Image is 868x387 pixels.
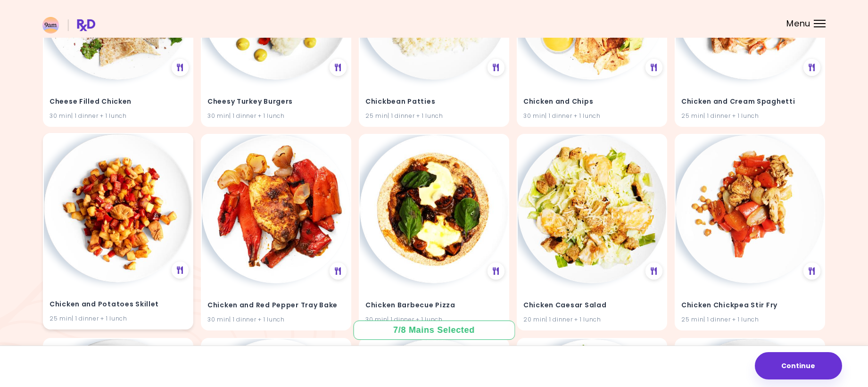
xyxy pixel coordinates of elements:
[803,263,820,280] div: See Meal Plan
[803,59,820,76] div: See Meal Plan
[786,19,810,28] span: Menu
[50,297,187,312] h4: Chicken and Potatoes Skillet
[330,59,347,76] div: See Meal Plan
[681,94,818,109] h4: Chicken and Cream Spaghetti
[207,315,345,324] div: 30 min | 1 dinner + 1 lunch
[488,263,504,280] div: See Meal Plan
[681,111,818,120] div: 25 min | 1 dinner + 1 lunch
[387,324,482,336] div: 7 / 8 Mains Selected
[207,94,345,109] h4: Cheesy Turkey Burgers
[488,59,504,76] div: See Meal Plan
[42,17,95,33] img: RxDiet
[681,315,818,324] div: 25 min | 1 dinner + 1 lunch
[172,262,189,279] div: See Meal Plan
[50,314,187,323] div: 25 min | 1 dinner + 1 lunch
[207,111,345,120] div: 30 min | 1 dinner + 1 lunch
[755,352,842,379] button: Continue
[365,315,503,324] div: 30 min | 1 dinner + 1 lunch
[523,315,661,324] div: 20 min | 1 dinner + 1 lunch
[645,59,662,76] div: See Meal Plan
[50,111,187,120] div: 30 min | 1 dinner + 1 lunch
[681,298,818,313] h4: Chicken Chickpea Stir Fry
[365,94,503,109] h4: Chickbean Patties
[172,59,189,76] div: See Meal Plan
[207,298,345,313] h4: Chicken and Red Pepper Tray Bake
[365,111,503,120] div: 25 min | 1 dinner + 1 lunch
[50,94,187,109] h4: Cheese Filled Chicken
[645,263,662,280] div: See Meal Plan
[523,111,661,120] div: 30 min | 1 dinner + 1 lunch
[523,298,661,313] h4: Chicken Caesar Salad
[523,94,661,109] h4: Chicken and Chips
[365,298,503,313] h4: Chicken Barbecue Pizza
[330,263,347,280] div: See Meal Plan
